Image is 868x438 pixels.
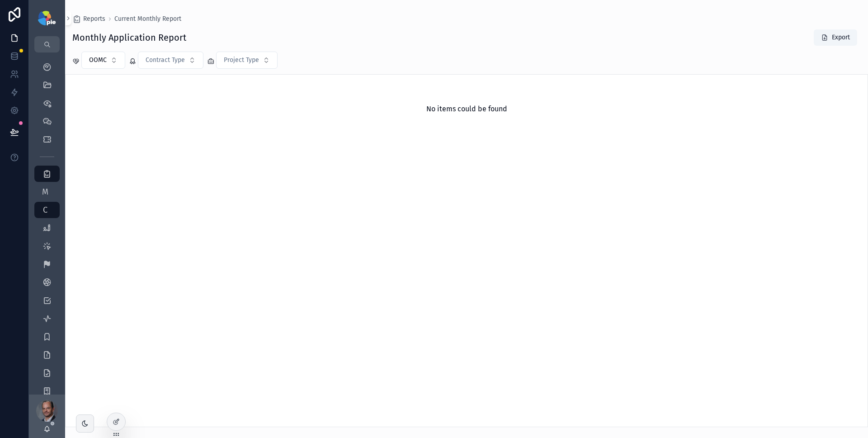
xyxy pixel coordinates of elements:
button: Select Button [138,52,203,69]
span: Reports [83,14,105,24]
span: C [41,205,50,214]
a: M [34,184,60,200]
img: App logo [38,11,56,25]
div: scrollable content [29,52,65,395]
a: C [34,202,60,218]
span: Contract Type [146,56,185,65]
span: Project Type [224,56,259,65]
button: Export [814,29,857,46]
a: Reports [72,14,105,24]
button: Select Button [216,52,278,69]
a: Current Monthly Report [114,14,181,24]
span: OOMC [89,56,107,65]
span: M [41,187,50,196]
h1: Monthly Application Report [72,31,186,44]
button: Select Button [81,52,125,69]
h2: No items could be found [426,104,507,114]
